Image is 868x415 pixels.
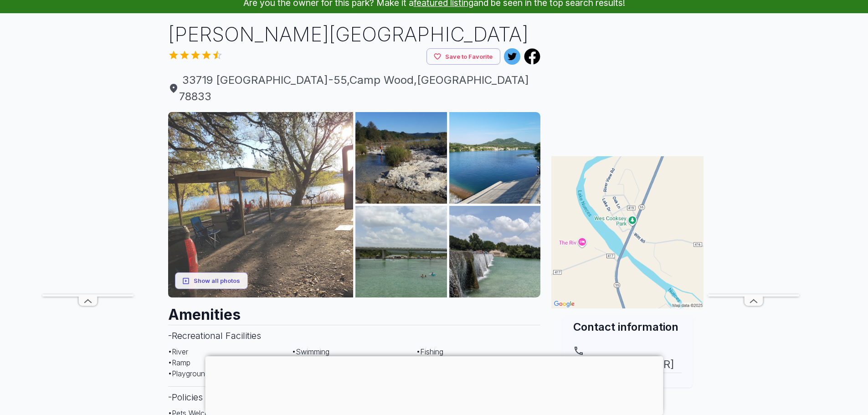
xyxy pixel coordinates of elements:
a: [PHONE_NUMBER] [573,345,682,373]
img: AAcXr8os-U9_Dbz1fAcmaYQhOX7FB6VAppFN-JT55idHdker9ueBWVQNhdKedQwFTQ4U4qTWn9Y3e8XCJuOeEC3Fs3BRY51jx... [355,112,447,204]
iframe: Advertisement [708,21,799,294]
h1: [PERSON_NAME][GEOGRAPHIC_DATA] [168,20,541,48]
a: 33719 [GEOGRAPHIC_DATA]-55,Camp Wood,[GEOGRAPHIC_DATA] 78833 [168,72,541,105]
img: Map for Wes Cooksey Park [551,156,704,308]
iframe: Advertisement [42,21,134,294]
h2: Amenities [168,297,541,325]
iframe: Advertisement [205,356,663,413]
img: AAcXr8pq_mFSqEPNjo6U6TmICMijFWEqmnU8WrSNLobdv1wn96hdaP-ONAlb9hpd0NSdVXwLz0VSoAeaiketzL5e1y58M2aDS... [449,112,541,204]
span: • Fishing [416,347,443,356]
img: AAcXr8rjvMAbeITbMHH3pSNCw8Uygx6hK858unSehen_hlgNkX7kPApk38xUyeopBPipWcMzv_JJ8uMSm5lTJw04pIFhJrIKM... [355,206,447,297]
span: • Swimming [292,347,329,356]
iframe: Advertisement [551,20,704,134]
img: AAcXr8rTMWPYjQCJ-DHMFst1LMi6YMlHlN3j5Hmq986tcQw55p_U8KaFtGi76cyMrO87ij3Shg33Y42XjihGi0a_tGK_AzZKM... [168,112,354,297]
span: • Playground [168,369,209,378]
button: Show all photos [175,272,248,289]
h2: Contact information [573,319,682,334]
span: • Ramp [168,358,190,367]
img: AAcXr8rcWXwqCsEgcu9spHtVUz9paX4kLadc-bGUpMoDQY-iWTyYH-i2oeu__-CoSHyJCkFcLEbzCajGaaXC85-LSQhEGT_V7... [449,206,541,297]
h3: - Recreational Facilities [168,325,541,346]
button: Save to Favorite [426,48,500,65]
h3: - Policies [168,386,541,408]
span: 33719 [GEOGRAPHIC_DATA]-55 , Camp Wood , [GEOGRAPHIC_DATA] 78833 [168,72,541,105]
span: • River [168,347,188,356]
